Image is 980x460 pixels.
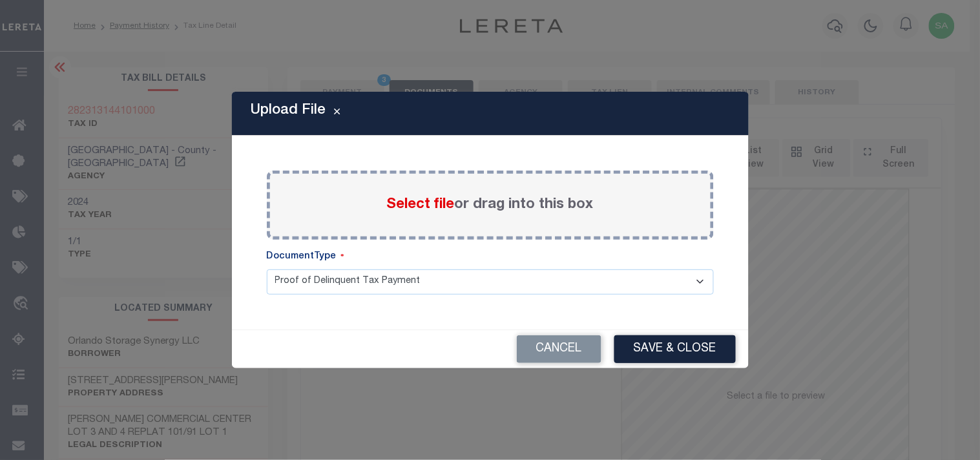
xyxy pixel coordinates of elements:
button: Save & Close [614,335,736,363]
label: or drag into this box [387,194,594,216]
button: Cancel [517,335,601,363]
button: Close [326,106,349,121]
h5: Upload File [251,102,326,119]
span: Select file [387,198,455,212]
label: DocumentType [267,250,344,264]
